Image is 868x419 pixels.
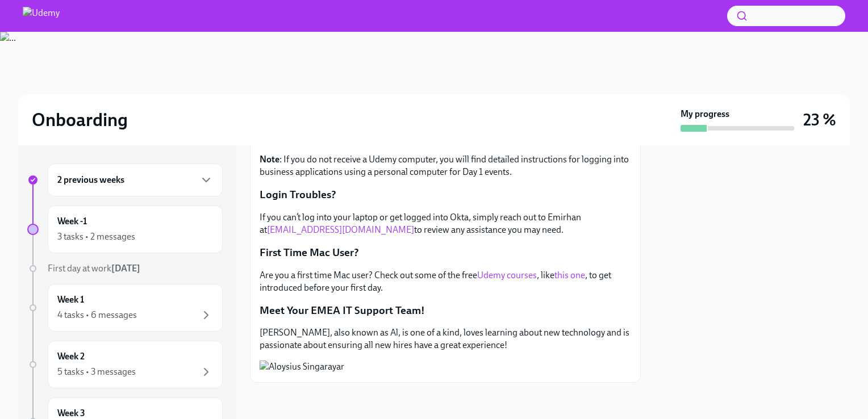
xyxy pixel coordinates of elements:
strong: Note [260,154,279,165]
p: First Time Mac User? [260,245,631,260]
h6: Week -1 [57,215,87,228]
a: First day at work[DATE] [27,262,223,275]
h2: Onboarding [32,108,128,131]
strong: [DATE] [111,263,140,274]
div: 5 tasks • 3 messages [57,366,136,378]
img: Udemy [23,7,60,25]
p: Meet Your EMEA IT Support Team! [260,303,631,318]
a: Week 14 tasks • 6 messages [27,284,223,332]
span: First day at work [48,263,140,274]
a: Udemy courses [477,270,537,280]
p: : If you do not receive a Udemy computer, you will find detailed instructions for logging into bu... [260,153,631,178]
div: 4 tasks • 6 messages [57,309,137,321]
p: [PERSON_NAME], also known as Al, is one of a kind, loves learning about new technology and is pas... [260,326,631,351]
a: Week 25 tasks • 3 messages [27,341,223,388]
button: Zoom image [260,361,353,373]
a: [EMAIL_ADDRESS][DOMAIN_NAME] [267,224,414,235]
div: 3 tasks • 2 messages [57,231,135,243]
a: Week -13 tasks • 2 messages [27,206,223,253]
h6: Week 2 [57,350,85,363]
h6: 2 previous weeks [57,174,124,186]
div: 2 previous weeks [48,164,223,196]
p: Are you a first time Mac user? Check out some of the free , like , to get introduced before your ... [260,269,631,294]
strong: My progress [681,108,729,120]
h6: Week 1 [57,294,84,306]
a: this one [554,270,585,280]
p: Login Troubles? [260,187,631,202]
p: If you can’t log into your laptop or get logged into Okta, simply reach out to Emirhan at to revi... [260,211,631,236]
h3: 23 % [803,110,836,130]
